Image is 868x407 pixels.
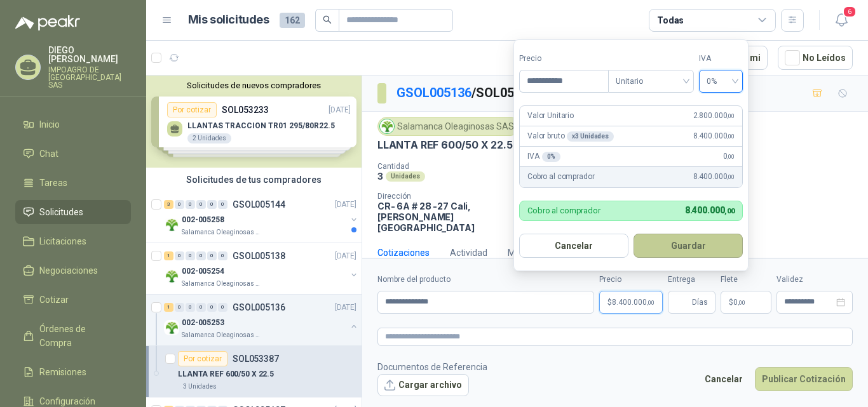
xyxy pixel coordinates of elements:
[164,197,359,237] a: 3 0 0 0 0 0 GSOL005144[DATE] Company Logo002-005258Salamanca Oleaginosas SAS
[218,303,227,312] div: 0
[48,46,131,63] p: DIEGO [PERSON_NAME]
[188,11,269,29] h1: Mis solicitudes
[335,199,356,211] p: [DATE]
[233,200,285,209] p: GSOL005144
[380,119,394,133] img: Company Logo
[164,248,359,289] a: 1 0 0 0 0 0 GSOL005138[DATE] Company Logo002-005254Salamanca Oleaginosas SAS
[207,251,217,260] div: 0
[335,250,356,262] p: [DATE]
[182,317,224,329] p: 002-005253
[182,265,224,277] p: 002-005254
[685,205,735,215] span: 8.400.000
[657,13,684,27] div: Todas
[178,351,227,366] div: Por cotizar
[186,200,195,209] div: 0
[527,171,594,183] p: Cobro al comprador
[616,72,686,91] span: Unitario
[233,354,279,363] p: SOL053387
[151,81,356,90] button: Solicitudes de nuevos compradores
[39,147,58,161] span: Chat
[755,367,853,391] button: Publicar Cotización
[727,133,735,140] span: ,00
[335,302,356,314] p: [DATE]
[186,251,195,260] div: 0
[776,274,853,286] label: Validez
[15,229,131,253] a: Licitaciones
[164,320,179,335] img: Company Logo
[721,291,771,314] p: $ 0,00
[377,192,517,201] p: Dirección
[778,46,853,70] button: No Leídos
[377,201,517,233] p: CR- 6A # 28 -27 Cali , [PERSON_NAME][GEOGRAPHIC_DATA]
[218,251,227,260] div: 0
[15,200,131,224] a: Solicitudes
[39,322,119,350] span: Órdenes de Compra
[15,360,131,384] a: Remisiones
[15,258,131,283] a: Negociaciones
[692,291,708,313] span: Días
[668,274,715,286] label: Entrega
[599,274,663,286] label: Precio
[186,303,195,312] div: 0
[15,288,131,312] a: Cotizar
[178,368,274,380] p: LLANTA REF 600/50 X 22.5
[612,298,654,306] span: 8.400.000
[527,130,614,142] p: Valor bruto
[15,171,131,195] a: Tareas
[196,303,206,312] div: 0
[527,206,600,215] p: Cobro al comprador
[693,171,735,183] span: 8.400.000
[164,217,179,232] img: Company Logo
[693,110,735,122] span: 2.800.000
[39,264,98,277] span: Negociaciones
[721,274,771,286] label: Flete
[39,234,86,248] span: Licitaciones
[723,150,735,163] span: 0
[519,53,608,65] label: Precio
[39,365,86,379] span: Remisiones
[175,251,184,260] div: 0
[377,374,469,397] button: Cargar archivo
[39,205,83,219] span: Solicitudes
[727,153,735,160] span: ,00
[698,367,750,391] button: Cancelar
[175,303,184,312] div: 0
[146,346,362,397] a: Por cotizarSOL053387LLANTA REF 600/50 X 22.53 Unidades
[164,251,173,260] div: 1
[233,251,285,260] p: GSOL005138
[377,171,383,182] p: 3
[699,53,743,65] label: IVA
[830,9,853,32] button: 6
[196,251,206,260] div: 0
[729,298,733,306] span: $
[39,117,60,131] span: Inicio
[707,72,735,91] span: 0%
[527,110,574,122] p: Valor Unitario
[738,299,745,306] span: ,00
[196,200,206,209] div: 0
[386,171,425,182] div: Unidades
[519,234,628,258] button: Cancelar
[727,112,735,119] span: ,00
[15,15,80,30] img: Logo peakr
[182,279,262,289] p: Salamanca Oleaginosas SAS
[182,214,224,226] p: 002-005258
[164,200,173,209] div: 3
[724,207,735,215] span: ,00
[146,168,362,192] div: Solicitudes de tus compradores
[207,200,217,209] div: 0
[48,66,131,89] p: IMPOAGRO DE [GEOGRAPHIC_DATA] SAS
[175,200,184,209] div: 0
[15,142,131,166] a: Chat
[146,76,362,168] div: Solicitudes de nuevos compradoresPor cotizarSOL053233[DATE] LLANTAS TRACCION TR01 295/80R22.52 Un...
[182,227,262,237] p: Salamanca Oleaginosas SAS
[15,112,131,137] a: Inicio
[39,176,67,190] span: Tareas
[733,298,745,306] span: 0
[182,330,262,340] p: Salamanca Oleaginosas SAS
[843,6,857,18] span: 6
[15,317,131,355] a: Órdenes de Compra
[207,303,217,312] div: 0
[397,83,543,103] p: / SOL053387
[280,13,305,28] span: 162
